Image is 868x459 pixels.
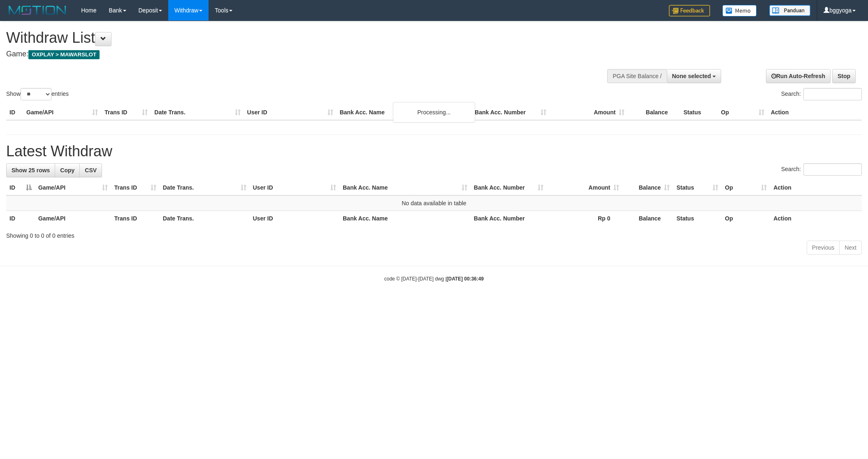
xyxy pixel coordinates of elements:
[79,163,102,177] a: CSV
[769,5,810,16] img: panduan.png
[101,105,151,120] th: Trans ID
[250,180,340,195] th: User ID: activate to sort column ascending
[547,180,623,195] th: Amount: activate to sort column ascending
[384,276,484,282] small: code © [DATE]-[DATE] dwg |
[722,5,757,16] img: Button%20Memo.svg
[12,167,50,174] span: Show 25 rows
[547,211,623,226] th: Rp 0
[766,69,831,83] a: Run Auto-Refresh
[28,50,100,59] span: OXPLAY > MAWARSLOT
[622,211,673,226] th: Balance
[160,180,250,195] th: Date Trans.: activate to sort column ascending
[839,241,862,255] a: Next
[722,211,770,226] th: Op
[628,105,680,120] th: Balance
[807,241,840,255] a: Previous
[768,105,862,120] th: Action
[669,5,710,16] img: Feedback.jpg
[770,180,862,195] th: Action
[111,211,160,226] th: Trans ID
[35,180,111,195] th: Game/API: activate to sort column ascending
[337,105,471,120] th: Bank Acc. Name
[6,4,69,16] img: MOTION_logo.png
[471,211,547,226] th: Bank Acc. Number
[680,105,717,120] th: Status
[151,105,244,120] th: Date Trans.
[770,211,862,226] th: Action
[6,211,35,226] th: ID
[6,163,55,177] a: Show 25 rows
[673,180,722,195] th: Status: activate to sort column ascending
[111,180,160,195] th: Trans ID: activate to sort column ascending
[471,180,547,195] th: Bank Acc. Number: activate to sort column ascending
[35,211,111,226] th: Game/API
[447,276,484,282] strong: [DATE] 00:36:49
[803,88,862,100] input: Search:
[250,211,340,226] th: User ID
[832,69,856,83] a: Stop
[6,50,571,58] h4: Game:
[6,228,862,240] div: Showing 0 to 0 of 0 entries
[339,211,471,226] th: Bank Acc. Name
[672,73,711,79] span: None selected
[339,180,471,195] th: Bank Acc. Name: activate to sort column ascending
[6,180,35,195] th: ID: activate to sort column descending
[393,102,475,123] div: Processing...
[55,163,80,177] a: Copy
[781,88,862,100] label: Search:
[718,105,768,120] th: Op
[550,105,628,120] th: Amount
[6,195,862,211] td: No data available in table
[607,69,666,83] div: PGA Site Balance /
[722,180,770,195] th: Op: activate to sort column ascending
[6,88,69,100] label: Show entries
[622,180,673,195] th: Balance: activate to sort column ascending
[803,163,862,176] input: Search:
[781,163,862,176] label: Search:
[244,105,337,120] th: User ID
[471,105,550,120] th: Bank Acc. Number
[6,143,862,160] h1: Latest Withdraw
[160,211,250,226] th: Date Trans.
[23,105,101,120] th: Game/API
[85,167,97,174] span: CSV
[6,30,571,46] h1: Withdraw List
[673,211,722,226] th: Status
[21,88,51,100] select: Showentries
[667,69,722,83] button: None selected
[60,167,74,174] span: Copy
[6,105,23,120] th: ID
